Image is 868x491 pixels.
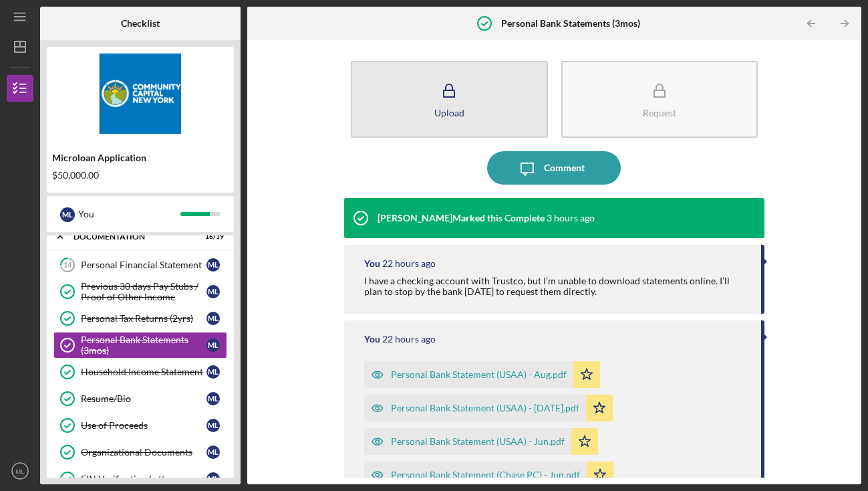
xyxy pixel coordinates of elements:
[78,203,180,225] div: You
[364,361,600,388] button: Personal Bank Statement (USAA) - Aug.pdf
[382,334,436,345] time: 2025-09-19 01:00
[121,18,160,29] b: Checklist
[60,207,75,222] div: M L
[53,439,227,466] a: Organizational DocumentsML
[81,393,206,404] div: Resume/Bio
[53,385,227,412] a: Resume/BioML
[206,312,220,325] div: M L
[487,151,621,185] button: Comment
[81,367,206,377] div: Household Income Statement
[643,108,676,118] div: Request
[81,260,206,270] div: Personal Financial Statement
[81,474,206,484] div: EIN Verification Letter
[501,18,640,29] b: Personal Bank Statements (3mos)
[52,170,229,181] div: $50,000.00
[391,470,580,480] div: Personal Bank Statement (Chase PC) - Jun.pdf
[364,334,380,345] div: You
[200,233,224,241] div: 16 / 19
[364,258,380,269] div: You
[364,276,748,297] div: I have a checking account with Trustco, but I’m unable to download statements online. I’ll plan t...
[434,108,464,118] div: Upload
[53,278,227,305] a: Previous 30 days Pay Stubs / Proof of Other IncomeML
[81,281,206,302] div: Previous 30 days Pay Stubs / Proof of Other Income
[15,468,25,475] text: ML
[74,233,190,241] div: Documentation
[206,258,220,272] div: M L
[547,213,595,223] time: 2025-09-19 20:22
[391,436,565,447] div: Personal Bank Statement (USAA) - Jun.pdf
[53,359,227,385] a: Household Income StatementML
[351,61,548,138] button: Upload
[364,462,613,488] button: Personal Bank Statement (Chase PC) - Jun.pdf
[206,285,220,298] div: M L
[81,420,206,431] div: Use of Proceeds
[52,153,229,163] div: Microloan Application
[206,365,220,379] div: M L
[544,151,585,185] div: Comment
[206,392,220,405] div: M L
[206,472,220,486] div: M L
[53,305,227,332] a: Personal Tax Returns (2yrs)ML
[47,54,234,134] img: Product logo
[206,338,220,352] div: M L
[81,447,206,458] div: Organizational Documents
[364,428,598,455] button: Personal Bank Statement (USAA) - Jun.pdf
[561,61,758,138] button: Request
[81,334,206,356] div: Personal Bank Statements (3mos)
[63,261,72,270] tspan: 14
[53,412,227,439] a: Use of ProceedsML
[378,213,545,223] div: [PERSON_NAME] Marked this Complete
[364,395,613,421] button: Personal Bank Statement (USAA) - [DATE].pdf
[206,446,220,459] div: M L
[206,419,220,432] div: M L
[391,403,579,413] div: Personal Bank Statement (USAA) - [DATE].pdf
[53,252,227,278] a: 14Personal Financial StatementML
[382,258,436,269] time: 2025-09-19 01:02
[53,332,227,359] a: Personal Bank Statements (3mos)ML
[391,369,567,380] div: Personal Bank Statement (USAA) - Aug.pdf
[7,458,33,484] button: ML
[81,313,206,324] div: Personal Tax Returns (2yrs)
